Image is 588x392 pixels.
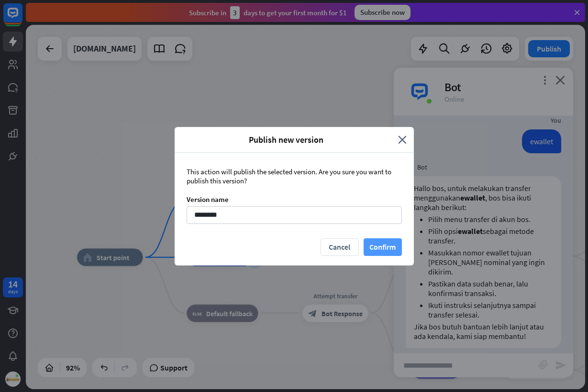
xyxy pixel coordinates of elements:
div: Version name [187,195,402,204]
i: close [398,134,407,145]
button: Confirm [364,238,402,256]
span: Publish new version [182,134,391,145]
div: This action will publish the selected version. Are you sure you want to publish this version? [187,167,402,185]
button: Open LiveChat chat widget [8,4,36,32]
button: Cancel [321,238,359,256]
